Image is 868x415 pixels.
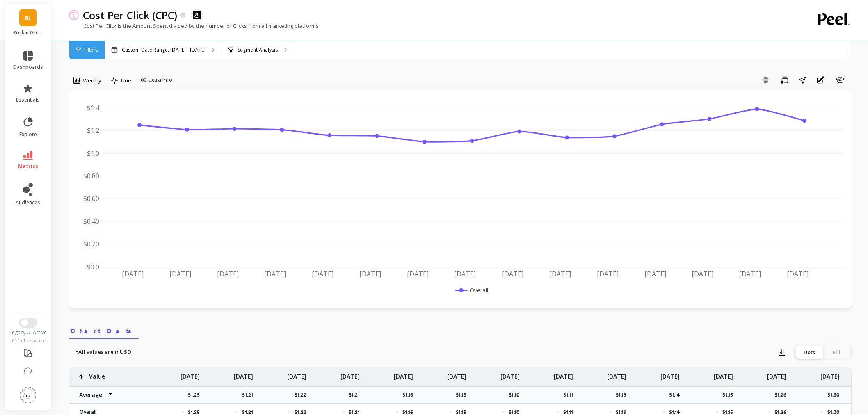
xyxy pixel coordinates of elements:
[660,367,680,381] p: [DATE]
[121,77,131,84] span: Line
[287,367,306,381] p: [DATE]
[767,367,786,381] p: [DATE]
[616,392,631,398] p: $1.19
[774,392,791,398] p: $1.26
[669,392,685,398] p: $1.14
[394,367,413,381] p: [DATE]
[295,392,311,398] p: $1.22
[714,367,733,381] p: [DATE]
[75,348,133,356] p: *All values are in
[120,348,133,356] strong: USD.
[83,77,101,84] span: Weekly
[69,10,79,20] img: header icon
[71,327,138,335] span: Chart Data
[554,367,573,381] p: [DATE]
[5,337,51,344] div: Click to switch
[500,367,520,381] p: [DATE]
[89,367,105,381] p: Value
[19,318,37,328] button: Switch to New UI
[340,367,360,381] p: [DATE]
[823,346,850,359] div: Fill
[148,76,172,84] span: Extra Info
[242,392,258,398] p: $1.21
[5,329,51,336] div: Legacy UI Active
[16,199,40,206] span: audiences
[447,367,466,381] p: [DATE]
[238,47,278,53] p: Segment Analysis
[13,30,43,36] p: Rockin Green (Essor)
[20,387,36,403] img: profile picture
[193,11,201,19] img: api.amazonads.svg
[19,131,37,138] span: explore
[83,8,177,22] p: Cost Per Click (CPC)
[563,392,578,398] p: $1.11
[18,163,38,170] span: metrics
[827,392,845,398] p: $1.30
[456,392,471,398] p: $1.15
[234,367,253,381] p: [DATE]
[84,47,98,53] span: Filters
[820,367,840,381] p: [DATE]
[607,367,626,381] p: [DATE]
[188,392,205,398] p: $1.25
[25,13,31,23] span: R(
[722,392,738,398] p: $1.15
[349,392,365,398] p: $1.21
[509,392,525,398] p: $1.10
[796,346,823,359] div: Dots
[402,392,418,398] p: $1.16
[13,64,43,71] span: dashboards
[122,47,206,53] p: Custom Date Range, [DATE] - [DATE]
[16,97,40,103] span: essentials
[180,367,200,381] p: [DATE]
[69,22,319,30] p: Cost Per Click is the Amount Spent divided by the number of Clicks from all marketing platforms
[69,320,852,339] nav: Tabs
